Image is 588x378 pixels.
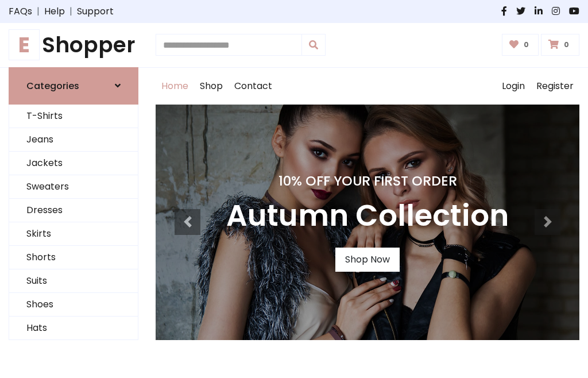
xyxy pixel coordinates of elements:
a: Jeans [9,128,138,152]
a: Login [496,68,531,105]
a: Shop Now [335,248,400,272]
a: Categories [9,67,138,105]
a: Support [77,5,114,18]
span: E [9,29,40,60]
a: EShopper [9,32,138,58]
h6: Categories [26,80,79,91]
a: Jackets [9,152,138,175]
a: T-Shirts [9,105,138,128]
h3: Autumn Collection [226,198,509,234]
a: Home [156,68,194,105]
span: | [65,5,77,18]
a: Shoes [9,293,138,317]
a: FAQs [9,5,32,18]
a: Shop [194,68,229,105]
a: Suits [9,269,138,293]
a: Sweaters [9,175,138,199]
span: 0 [561,40,572,50]
a: Register [531,68,579,105]
a: 0 [541,34,579,56]
a: Shorts [9,246,138,269]
a: Skirts [9,222,138,246]
a: Help [44,5,65,18]
span: 0 [521,40,532,50]
a: 0 [502,34,539,56]
a: Contact [229,68,278,105]
h1: Shopper [9,32,138,58]
h4: 10% Off Your First Order [226,173,509,189]
a: Hats [9,317,138,340]
span: | [32,5,44,18]
a: Dresses [9,199,138,222]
